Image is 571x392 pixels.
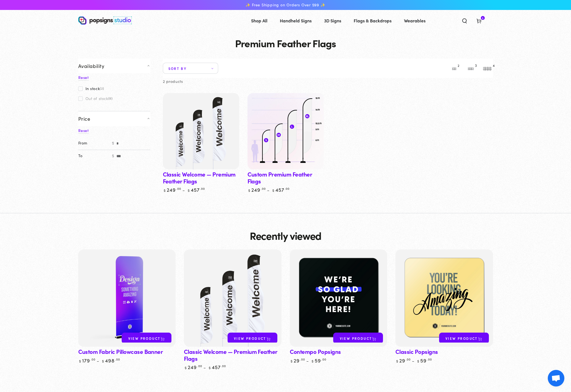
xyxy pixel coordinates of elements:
span: Shop All [251,17,267,25]
a: View product [122,333,171,344]
span: Availability [78,63,105,69]
a: Classic Welcome — Premium Feather FlagsClassic Welcome — Premium Feather Flags [163,93,239,169]
span: 3D Signs [324,17,341,25]
button: 2 [449,63,460,74]
a: Classic PopsignsClassic Popsigns [395,249,493,347]
p: 2 products [163,78,183,85]
a: Handheld Signs [276,13,316,28]
h1: Premium Feather Flags [78,38,493,49]
span: $ [109,137,117,150]
summary: Price [78,111,150,126]
label: To [78,150,109,162]
a: Custom Premium Feather FlagsCustom Premium Feather Flags [247,93,324,169]
a: Contempo PopsignsContempo Popsigns [290,249,387,347]
span: 8 [482,16,484,20]
label: From [78,137,109,150]
a: Reset [78,128,89,134]
span: Handheld Signs [280,17,312,25]
a: View product [228,333,277,344]
label: Out of stock [78,96,113,101]
img: Popsigns Studio [78,16,132,25]
span: $ [109,150,117,162]
span: Flags & Backdrops [354,17,392,25]
a: Flags & Backdrops [350,13,396,28]
a: View product [333,333,383,344]
span: Wearables [404,17,426,25]
a: Reset [78,75,89,81]
button: 3 [465,63,476,74]
a: View product [439,333,489,344]
h2: Recently viewed [250,230,321,241]
img: Custom Fabric Pillowcase Banner [78,249,176,347]
span: Price [78,115,90,122]
summary: Search our site [457,14,472,27]
img: Custom Premium Feather Flags [246,92,325,170]
a: Shop All [247,13,272,28]
a: Classic Welcome — Premium Feather FlagsClassic Welcome — Premium Feather Flags [184,249,281,347]
a: Wearables [400,13,430,28]
span: (2) [100,87,104,90]
summary: Sort by [163,63,218,74]
span: (0) [108,97,113,100]
a: 3D Signs [320,13,345,28]
span: ✨ Free Shipping on Orders Over $99 ✨ [246,2,325,7]
label: In stock [78,86,104,91]
summary: Availability [78,59,150,73]
div: Open chat [548,370,564,386]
